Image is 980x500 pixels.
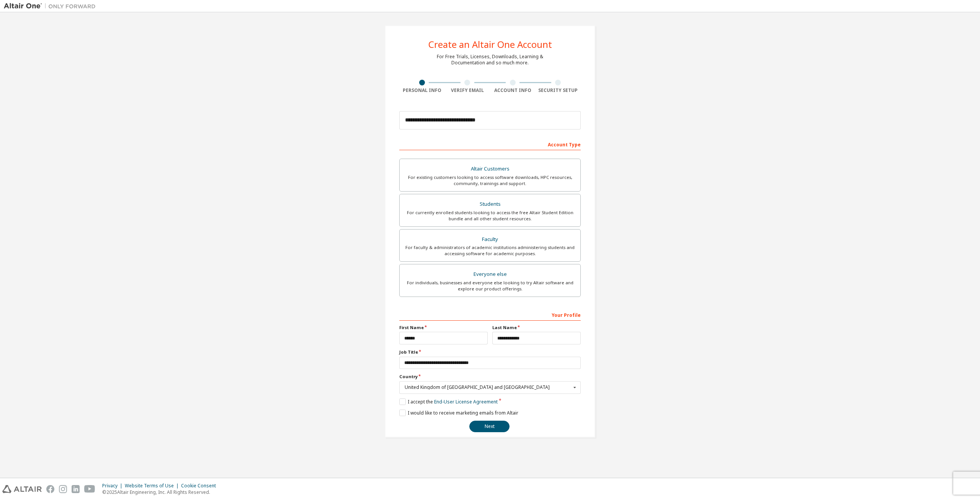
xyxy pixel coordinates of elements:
img: altair_logo.svg [2,485,42,493]
div: For faculty & administrators of academic institutions administering students and accessing softwa... [404,244,576,257]
label: Job Title [399,349,581,355]
div: Personal Info [399,87,445,93]
div: Security Setup [536,87,581,93]
div: For individuals, businesses and everyone else looking to try Altair software and explore our prod... [404,280,576,292]
img: Altair One [4,2,100,10]
a: End-User License Agreement [434,398,498,405]
label: I accept the [399,398,498,405]
label: Last Name [492,325,581,331]
img: youtube.svg [84,485,95,493]
div: Students [404,199,576,210]
label: Country [399,374,581,380]
div: United Kingdom of [GEOGRAPHIC_DATA] and [GEOGRAPHIC_DATA] [405,385,571,390]
img: instagram.svg [59,485,67,493]
div: Account Type [399,138,581,150]
div: Your Profile [399,308,581,321]
div: For existing customers looking to access software downloads, HPC resources, community, trainings ... [404,174,576,187]
div: Faculty [404,234,576,245]
label: First Name [399,325,488,331]
button: Next [469,421,510,432]
div: Privacy [102,483,125,489]
div: Cookie Consent [181,483,220,489]
div: Verify Email [445,87,490,93]
div: Website Terms of Use [125,483,181,489]
div: For currently enrolled students looking to access the free Altair Student Edition bundle and all ... [404,210,576,222]
label: I would like to receive marketing emails from Altair [399,410,518,416]
img: facebook.svg [46,485,54,493]
div: Create an Altair One Account [428,40,552,49]
img: linkedin.svg [72,485,80,493]
p: © 2025 Altair Engineering, Inc. All Rights Reserved. [102,489,220,495]
div: Altair Customers [404,164,576,174]
div: Account Info [490,87,536,93]
div: Everyone else [404,269,576,280]
div: For Free Trials, Licenses, Downloads, Learning & Documentation and so much more. [437,54,543,66]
